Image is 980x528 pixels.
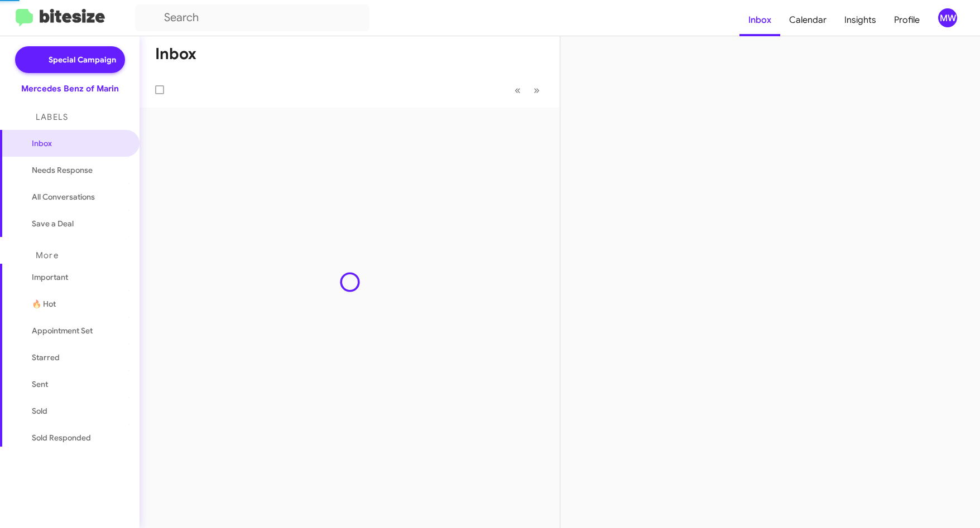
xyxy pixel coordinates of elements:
div: MW [938,8,957,27]
div: Mercedes Benz of Marin [21,83,119,94]
a: Special Campaign [15,46,125,73]
span: Appointment Set [32,325,93,336]
a: Profile [885,4,929,36]
span: Save a Deal [32,218,74,229]
h1: Inbox [155,45,196,63]
span: 🔥 Hot [32,298,56,309]
button: MW [929,8,968,27]
a: Insights [835,4,885,36]
span: Sent [32,379,48,390]
span: Needs Response [32,164,127,176]
span: All Conversations [32,191,95,202]
span: Sold [32,405,47,416]
span: Important [32,272,127,283]
span: « [515,83,521,97]
span: Labels [36,112,68,122]
a: Calendar [780,4,835,36]
span: Inbox [32,138,127,149]
nav: Page navigation example [508,79,546,101]
span: Special Campaign [49,54,116,65]
span: Starred [32,352,60,363]
span: » [534,83,540,97]
a: Inbox [739,4,780,36]
button: Previous [508,79,527,101]
input: Search [135,4,369,31]
span: More [36,250,59,260]
button: Next [527,79,546,101]
span: Sold Responded [32,432,91,443]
